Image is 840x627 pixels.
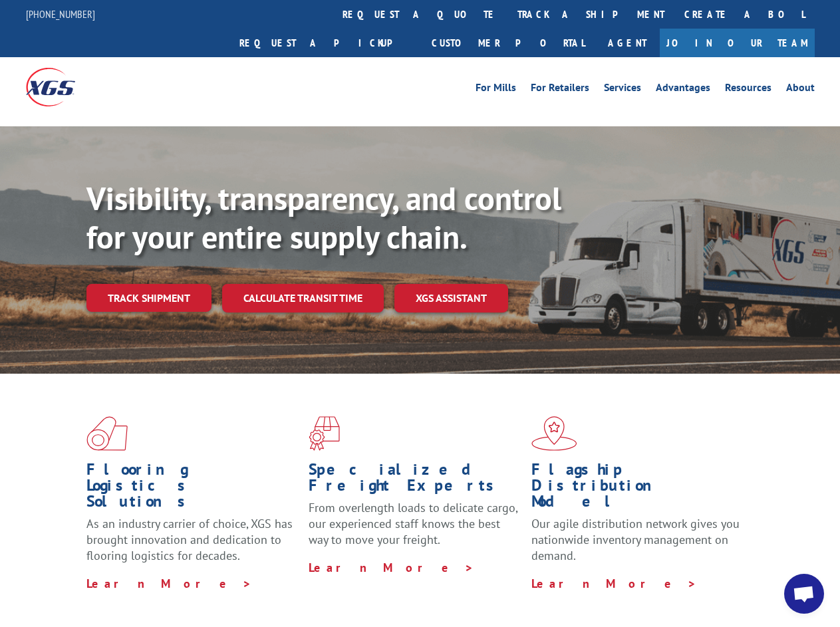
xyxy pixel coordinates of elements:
a: Calculate transit time [222,284,384,313]
a: Join Our Team [660,29,815,57]
a: Advantages [656,82,710,97]
img: xgs-icon-flagship-distribution-model-red [531,416,577,451]
img: xgs-icon-total-supply-chain-intelligence-red [86,416,128,451]
a: Learn More > [309,560,474,575]
span: Our agile distribution network gives you nationwide inventory management on demand. [531,516,740,563]
h1: Flooring Logistics Solutions [86,461,299,516]
a: About [786,82,815,97]
a: Services [604,82,641,97]
img: xgs-icon-focused-on-flooring-red [309,416,340,451]
a: Customer Portal [422,29,595,57]
a: Request a pickup [229,29,422,57]
div: Open chat [784,574,824,614]
h1: Specialized Freight Experts [309,461,521,500]
span: As an industry carrier of choice, XGS has brought innovation and dedication to flooring logistics... [86,516,293,563]
a: For Retailers [531,82,589,97]
a: Track shipment [86,284,211,312]
h1: Flagship Distribution Model [531,461,744,516]
b: Visibility, transparency, and control for your entire supply chain. [86,178,561,257]
a: For Mills [476,82,516,97]
a: Resources [725,82,771,97]
a: [PHONE_NUMBER] [26,7,95,21]
p: From overlength loads to delicate cargo, our experienced staff knows the best way to move your fr... [309,500,521,559]
a: Learn More > [86,576,252,591]
a: Learn More > [531,576,697,591]
a: Agent [595,29,660,57]
a: XGS ASSISTANT [394,284,508,313]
